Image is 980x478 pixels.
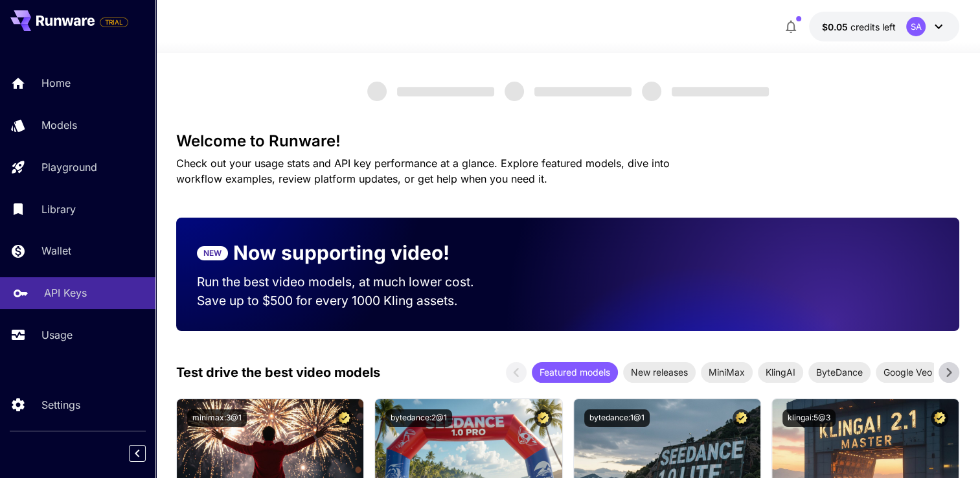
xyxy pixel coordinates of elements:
span: New releases [623,365,696,379]
span: ByteDance [808,365,871,379]
button: $0.05SA [809,12,959,41]
div: KlingAI [758,362,803,383]
span: KlingAI [758,365,803,379]
p: Home [41,75,71,91]
span: Check out your usage stats and API key performance at a glance. Explore featured models, dive int... [176,157,670,185]
div: ByteDance [808,362,871,383]
p: API Keys [44,285,87,301]
span: MiniMax [701,365,753,379]
button: Collapse sidebar [129,445,146,462]
div: $0.05 [822,20,896,34]
span: TRIAL [100,17,128,27]
button: bytedance:2@1 [385,409,452,427]
div: SA [906,17,926,36]
span: Featured models [532,365,618,379]
button: Certified Model – Vetted for best performance and includes a commercial license. [534,409,552,427]
p: Test drive the best video models [176,363,380,382]
button: Certified Model – Vetted for best performance and includes a commercial license. [931,409,948,427]
div: Featured models [532,362,618,383]
span: Google Veo [876,365,940,379]
button: bytedance:1@1 [584,409,650,427]
div: New releases [623,362,696,383]
p: Playground [41,159,97,175]
p: Models [41,117,77,133]
p: Wallet [41,243,71,258]
h3: Welcome to Runware! [176,132,959,150]
p: Usage [41,327,73,343]
button: Certified Model – Vetted for best performance and includes a commercial license. [336,409,353,427]
p: Library [41,201,76,217]
p: Save up to $500 for every 1000 Kling assets. [197,291,499,310]
p: NEW [203,247,222,259]
div: Google Veo [876,362,940,383]
div: Collapse sidebar [139,442,155,465]
p: Now supporting video! [233,238,450,267]
span: credits left [850,21,896,32]
button: minimax:3@1 [187,409,247,427]
p: Settings [41,397,80,413]
button: klingai:5@3 [782,409,836,427]
span: Add your payment card to enable full platform functionality. [100,14,128,30]
button: Certified Model – Vetted for best performance and includes a commercial license. [733,409,750,427]
span: $0.05 [822,21,850,32]
div: MiniMax [701,362,753,383]
p: Run the best video models, at much lower cost. [197,273,499,291]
